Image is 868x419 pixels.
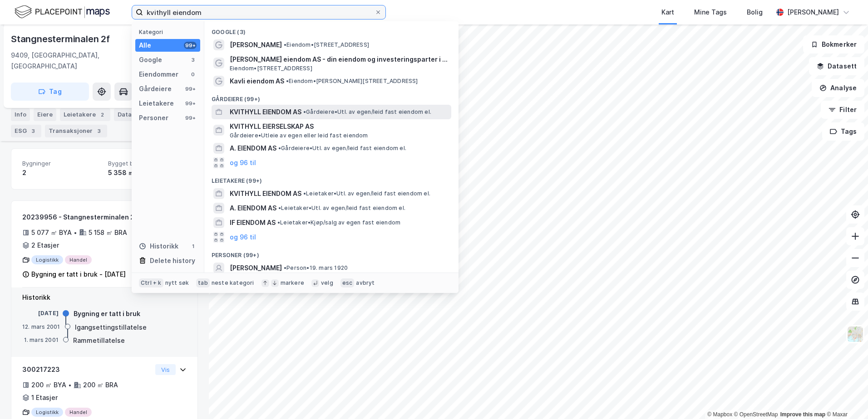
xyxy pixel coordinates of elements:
div: 3 [189,56,197,63]
iframe: Chat Widget [823,375,868,419]
span: [PERSON_NAME] [230,263,282,273]
button: Vis [155,364,176,375]
span: • [278,145,281,151]
div: 5 158 ㎡ BRA [89,227,127,238]
span: KVITHYLL EIERSELSKAP AS [230,121,448,132]
div: 99+ [184,42,197,49]
span: • [278,205,281,211]
div: 2 [22,167,101,178]
div: 1. mars 2001 [22,336,59,344]
div: Leietakere (99+) [204,170,459,186]
span: Gårdeiere • Utl. av egen/leid fast eiendom el. [303,108,431,116]
span: Eiendom • [STREET_ADDRESS] [284,41,369,49]
a: Improve this map [780,411,825,418]
div: 300217223 [22,364,152,375]
div: [DATE] [22,309,59,317]
div: esc [340,278,355,287]
div: Leietakere [60,108,110,121]
div: Personer [139,112,168,123]
div: Eiendommer [139,69,178,80]
div: Google (3) [204,21,459,38]
div: Datasett [114,108,159,121]
span: [PERSON_NAME] eiendom AS - din eiendom og investeringsparter i regionen [230,54,448,65]
div: Stangnesterminalen 2f [11,32,112,46]
div: Delete history [150,255,195,266]
button: og 96 til [230,157,256,168]
span: • [284,264,286,271]
div: 2 Etasjer [31,240,59,251]
div: Kart [661,7,674,18]
button: Tags [822,122,864,141]
div: Kategori [139,29,200,35]
span: • [303,108,306,115]
span: A. EIENDOM AS [230,203,276,214]
div: Gårdeiere (99+) [204,88,459,105]
a: Mapbox [707,411,732,418]
div: 5 358 ㎡ [108,167,187,178]
div: 3 [94,127,104,136]
div: nytt søk [165,279,189,287]
div: velg [321,279,333,287]
img: Z [847,326,864,343]
span: Bygninger [22,160,101,167]
div: Igangsettingstillatelse [75,322,147,333]
div: 2 [98,110,107,119]
div: Leietakere [139,98,174,109]
span: • [286,78,289,84]
div: 99+ [184,100,197,107]
div: 1 [189,243,197,250]
div: Mine Tags [694,7,727,18]
span: Bygget bygningsområde [108,160,187,167]
div: Historikk [139,241,178,252]
span: [PERSON_NAME] [230,39,282,50]
span: KVITHYLL EIENDOM AS [230,188,301,199]
span: Eiendom • [STREET_ADDRESS] [230,65,312,72]
button: Analyse [812,79,864,97]
button: Datasett [809,57,864,75]
div: 1 Etasjer [31,392,58,403]
span: Kavli eiendom AS [230,76,284,87]
div: Info [11,108,30,121]
div: neste kategori [212,279,254,287]
div: Bygning er tatt i bruk - [DATE] [31,269,126,280]
span: • [303,190,306,197]
div: 0 [189,71,197,78]
span: Leietaker • Utl. av egen/leid fast eiendom el. [278,205,405,212]
div: 20239956 - Stangnesterminalen 2F [22,212,152,223]
div: Bygning er tatt i bruk [74,308,140,319]
div: 9409, [GEOGRAPHIC_DATA], [GEOGRAPHIC_DATA] [11,50,135,72]
div: Google [139,54,162,65]
div: Gårdeiere [139,83,172,94]
span: Person • 19. mars 1920 [284,264,348,272]
span: Leietaker • Kjøp/salg av egen fast eiendom [277,219,400,226]
span: Leietaker • Utl. av egen/leid fast eiendom el. [303,190,430,197]
div: 200 ㎡ BYA [31,380,66,390]
div: Historikk [22,292,187,303]
button: Filter [821,101,864,119]
div: 5 077 ㎡ BYA [31,227,72,238]
div: [PERSON_NAME] [787,7,839,18]
img: logo.f888ab2527a4732fd821a326f86c7f29.svg [15,4,110,20]
span: IF EIENDOM AS [230,217,276,228]
div: 3 [29,127,38,136]
div: Alle [139,40,151,51]
span: Gårdeiere • Utl. av egen/leid fast eiendom el. [278,145,406,152]
button: og 96 til [230,232,256,243]
span: • [284,41,286,48]
div: 200 ㎡ BRA [83,380,118,390]
div: tab [196,278,210,287]
div: 99+ [184,85,197,93]
span: A. EIENDOM AS [230,143,276,154]
span: Eiendom • [PERSON_NAME][STREET_ADDRESS] [286,78,418,85]
div: Bolig [747,7,763,18]
a: OpenStreetMap [734,411,778,418]
button: Tag [11,83,89,101]
div: • [68,381,72,389]
div: Personer (99+) [204,244,459,261]
span: Gårdeiere • Utleie av egen eller leid fast eiendom [230,132,368,139]
div: ESG [11,125,41,137]
div: 99+ [184,114,197,122]
div: Eiere [34,108,56,121]
div: markere [281,279,304,287]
